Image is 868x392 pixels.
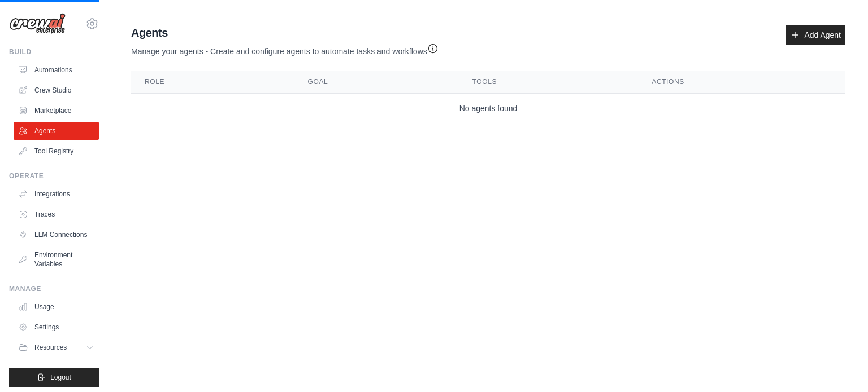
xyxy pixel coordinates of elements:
h2: Agents [131,25,439,41]
a: Add Agent [786,25,845,45]
div: Operate [9,171,99,180]
a: Marketplace [14,102,99,120]
img: Logo [9,13,66,34]
a: Environment Variables [14,246,99,273]
a: Traces [14,205,99,223]
div: Build [9,47,99,56]
th: Actions [638,71,845,94]
span: Logout [50,373,71,382]
a: Crew Studio [14,81,99,99]
td: No agents found [131,94,845,124]
th: Role [131,71,294,94]
a: Usage [14,298,99,316]
th: Tools [459,71,639,94]
a: Settings [14,318,99,336]
a: LLM Connections [14,226,99,244]
a: Integrations [14,185,99,203]
a: Agents [14,122,99,140]
th: Goal [294,71,459,94]
button: Resources [14,338,99,356]
a: Tool Registry [14,142,99,160]
p: Manage your agents - Create and configure agents to automate tasks and workflows [131,41,439,57]
button: Logout [9,368,99,387]
div: Manage [9,284,99,293]
a: Automations [14,61,99,79]
span: Resources [34,343,67,352]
